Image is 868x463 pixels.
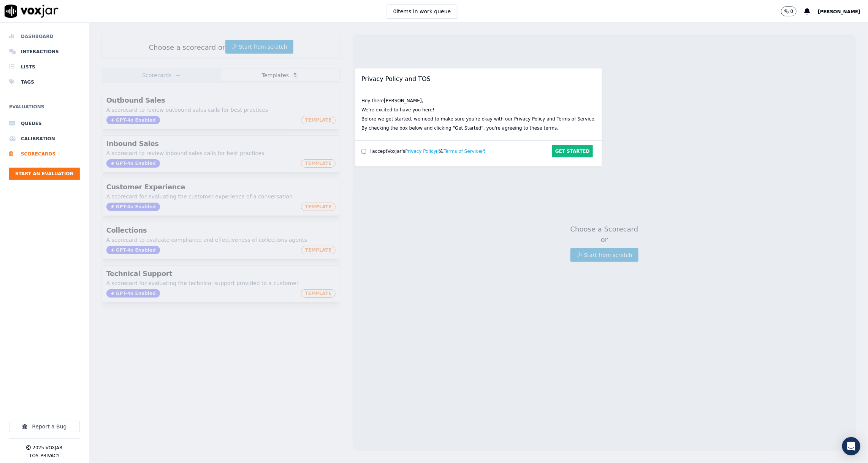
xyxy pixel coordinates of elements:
h6: Evaluations [9,102,80,116]
button: 0items in work queue [387,4,458,19]
p: 2025 Voxjar [32,445,62,451]
div: I accept Voxjar 's & [369,148,485,154]
p: By checking the box below and clicking "Get Started", you're agreeing to these terms. [361,124,558,133]
button: Report a Bug [9,421,80,432]
a: Dashboard [9,29,80,44]
p: 0 [790,8,794,14]
button: [PERSON_NAME] [818,7,868,16]
a: Lists [9,59,80,75]
h2: Privacy Policy and TOS [355,68,602,90]
button: Privacy [41,453,60,459]
span: [PERSON_NAME] [818,9,860,14]
a: Interactions [9,44,80,59]
button: Privacy Policy [405,148,440,154]
a: Queues [9,116,80,131]
p: Hey there [PERSON_NAME] , [361,96,423,105]
a: Scorecards [9,146,80,162]
p: We're excited to have you here! [361,105,434,114]
button: Start an Evaluation [9,168,80,180]
button: Get Started [552,145,593,157]
button: TOS [29,453,38,459]
button: 0 [781,6,797,16]
a: Calibration [9,131,80,146]
p: Before we get started, we need to make sure you're okay with our Privacy Policy and Terms of Serv... [361,114,596,124]
img: voxjar logo [5,5,59,18]
a: Tags [9,75,80,90]
button: 0 [781,6,805,16]
button: Terms of Service [444,148,485,154]
div: Open Intercom Messenger [842,437,860,455]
